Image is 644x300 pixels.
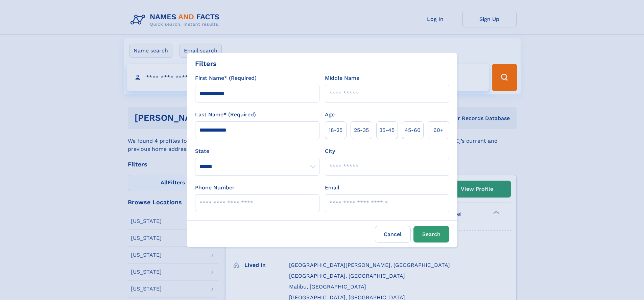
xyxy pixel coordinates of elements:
span: 18‑25 [329,126,342,134]
span: 25‑35 [354,126,369,134]
label: Cancel [375,226,411,243]
label: Email [325,184,339,192]
label: Middle Name [325,74,359,82]
label: City [325,147,335,155]
label: First Name* (Required) [195,74,257,82]
span: 45‑60 [405,126,421,134]
div: Filters [195,59,217,69]
button: Search [413,226,449,243]
label: Age [325,111,335,119]
label: Phone Number [195,184,235,192]
span: 35‑45 [379,126,395,134]
label: Last Name* (Required) [195,111,256,119]
label: State [195,147,319,155]
span: 60+ [433,126,444,134]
